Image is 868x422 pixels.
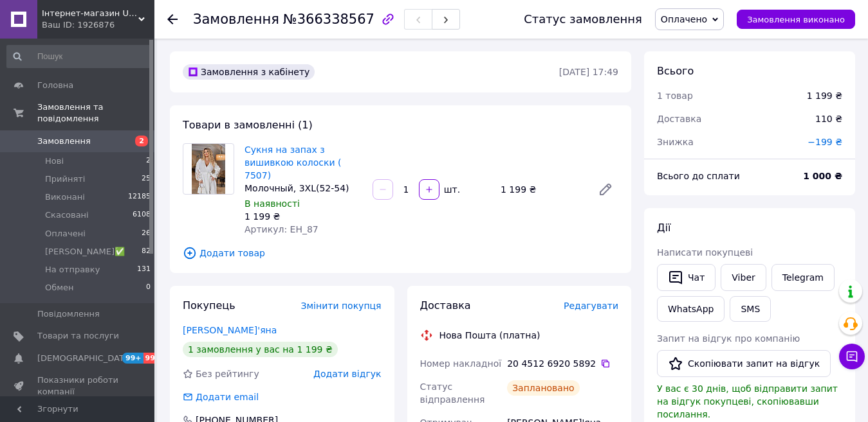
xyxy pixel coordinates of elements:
span: Оплачені [45,228,86,240]
span: №366338567 [283,12,374,27]
button: Чат з покупцем [839,344,865,369]
span: Змінити покупця [301,301,382,311]
span: Покупець [183,299,235,312]
span: 0 [146,282,151,294]
span: [DEMOGRAPHIC_DATA] [37,353,133,364]
span: Додати товар [183,246,618,260]
span: 2 [146,155,151,167]
span: Замовлення [37,136,91,147]
span: Всього [657,65,694,77]
a: Telegram [771,264,835,291]
button: Чат [657,264,716,291]
span: Товари та послуги [37,330,119,342]
span: 12185 [128,191,151,203]
span: Обмен [45,282,74,294]
span: Запит на відгук про компанію [657,333,800,344]
span: 25 [142,173,151,185]
input: Пошук [6,45,152,68]
span: Замовлення та повідомлення [37,101,154,125]
span: Статус відправлення [420,382,485,405]
img: Сукня на запах з вишивкою колоски ( 7507) [192,144,226,194]
span: Оплачено [661,14,707,24]
div: Нова Пошта (платна) [436,329,544,342]
a: Редагувати [593,177,618,202]
span: В наявності [245,198,300,209]
a: [PERSON_NAME]'яна [183,325,277,335]
div: Молочный, 3XL(52-54) [245,182,362,195]
span: 99+ [122,353,143,364]
span: Доставка [420,299,471,312]
span: Артикул: ЕН_87 [245,224,319,234]
span: Знижка [657,137,694,147]
span: Без рейтингу [196,369,259,379]
span: Доставка [657,114,701,124]
a: Сукня на запах з вишивкою колоски ( 7507) [245,145,341,180]
span: Інтернет-магазин Ukr-mod ღ♥ [42,8,138,19]
span: На отправку [45,264,100,276]
span: Скасовані [45,209,89,221]
div: 20 4512 6920 5892 [507,357,618,370]
span: Редагувати [564,301,618,311]
span: Замовлення [193,12,279,27]
span: Показники роботи компанії [37,374,119,398]
button: SMS [730,296,771,322]
div: 1 199 ₴ [245,210,362,223]
div: 1 199 ₴ [807,89,842,102]
time: [DATE] 17:49 [559,67,618,77]
button: Замовлення виконано [737,10,855,29]
div: Повернутися назад [167,13,178,26]
div: 1 199 ₴ [495,180,587,198]
span: [PERSON_NAME]✅ [45,246,125,258]
b: 1 000 ₴ [803,171,842,181]
span: Повідомлення [37,308,100,320]
div: Додати email [181,391,260,403]
span: Номер накладної [420,358,502,369]
div: Статус замовлення [524,13,642,26]
div: Ваш ID: 1926876 [42,19,154,31]
span: 131 [137,264,151,276]
span: −199 ₴ [808,137,842,147]
span: Написати покупцеві [657,247,753,258]
div: Додати email [194,391,260,403]
span: Нові [45,155,64,167]
span: У вас є 30 днів, щоб відправити запит на відгук покупцеві, скопіювавши посилання. [657,383,838,419]
span: Прийняті [45,173,85,185]
span: 2 [135,136,148,146]
div: Заплановано [507,380,580,396]
div: Замовлення з кабінету [183,64,315,80]
span: Додати відгук [313,369,381,379]
div: шт. [441,183,461,196]
a: Viber [721,264,766,291]
span: 1 товар [657,91,693,101]
div: 110 ₴ [808,105,850,133]
span: Дії [657,222,670,234]
span: 99+ [143,353,165,364]
span: 82 [142,246,151,258]
a: WhatsApp [657,296,725,322]
span: 6108 [133,209,151,221]
span: 26 [142,228,151,240]
span: Виконані [45,191,85,203]
span: Замовлення виконано [747,15,845,24]
div: 1 замовлення у вас на 1 199 ₴ [183,342,338,357]
button: Скопіювати запит на відгук [657,350,831,377]
span: Товари в замовленні (1) [183,119,313,131]
span: Головна [37,80,73,91]
span: Всього до сплати [657,171,740,181]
